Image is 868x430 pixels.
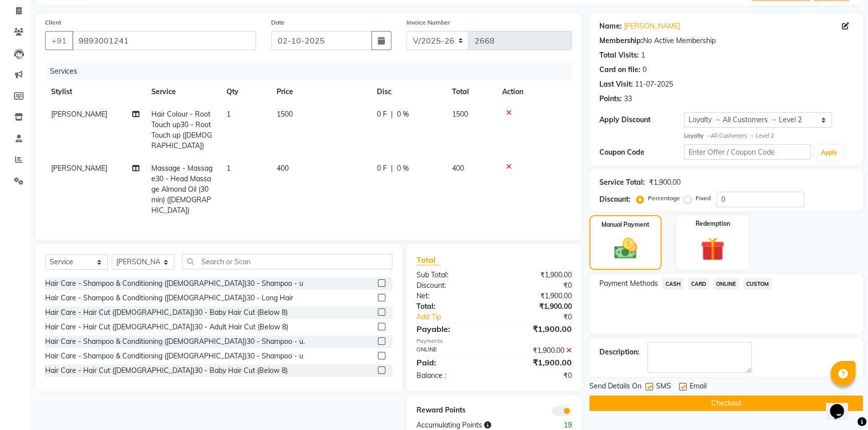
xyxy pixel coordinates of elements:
[648,194,680,203] label: Percentage
[494,323,579,335] div: ₹1,900.00
[494,301,579,312] div: ₹1,900.00
[494,370,579,381] div: ₹0
[409,345,494,356] div: ONLINE
[409,356,494,368] div: Paid:
[45,307,288,318] div: Hair Care - Hair Cut ([DEMOGRAPHIC_DATA])30 - Baby Hair Cut (Below 8)
[599,347,639,357] div: Description:
[743,278,772,289] span: CUSTOM
[452,110,468,119] span: 1500
[599,147,684,158] div: Coupon Code
[662,278,684,289] span: CASH
[696,219,730,228] label: Redemption
[496,81,572,103] th: Action
[684,144,811,160] input: Enter Offer / Coupon Code
[446,81,496,103] th: Total
[589,395,863,411] button: Checkout
[45,322,288,332] div: Hair Care - Hair Cut ([DEMOGRAPHIC_DATA])30 - Adult Hair Cut (Below 8)
[693,234,732,264] img: _gift.svg
[371,81,446,103] th: Disc
[649,177,681,188] div: ₹1,900.00
[45,278,303,289] div: Hair Care - Shampoo & Conditioning ([DEMOGRAPHIC_DATA])30 - Shampoo - u
[635,79,673,90] div: 11-07-2025
[227,164,231,173] span: 1
[377,109,387,120] span: 0 F
[684,132,711,139] strong: Loyalty →
[45,365,288,376] div: Hair Care - Hair Cut ([DEMOGRAPHIC_DATA])30 - Baby Hair Cut (Below 8)
[599,50,639,61] div: Total Visits:
[46,62,579,81] div: Services
[51,110,107,119] span: [PERSON_NAME]
[391,109,393,120] span: |
[271,18,285,27] label: Date
[227,110,231,119] span: 1
[145,81,221,103] th: Service
[696,194,711,203] label: Fixed
[599,36,643,46] div: Membership:
[599,177,645,188] div: Service Total:
[494,291,579,301] div: ₹1,900.00
[406,18,450,27] label: Invoice Number
[377,163,387,174] span: 0 F
[45,81,145,103] th: Stylist
[45,336,305,347] div: Hair Care - Shampoo & Conditioning ([DEMOGRAPHIC_DATA])30 - Shampoo - u.
[45,293,293,303] div: Hair Care - Shampoo & Conditioning ([DEMOGRAPHIC_DATA])30 - Long Hair
[607,235,644,262] img: _cash.svg
[271,81,371,103] th: Price
[599,115,684,125] div: Apply Discount
[72,31,256,50] input: Search by Name/Mobile/Email/Code
[409,291,494,301] div: Net:
[221,81,271,103] th: Qty
[684,132,853,140] div: All Customers → Level 2
[182,254,392,269] input: Search or Scan
[277,110,293,119] span: 1500
[397,109,409,120] span: 0 %
[277,164,289,173] span: 400
[494,280,579,291] div: ₹0
[45,351,303,361] div: Hair Care - Shampoo & Conditioning ([DEMOGRAPHIC_DATA])30 - Shampoo - u
[397,163,409,174] span: 0 %
[599,36,853,46] div: No Active Membership
[45,18,61,27] label: Client
[452,164,464,173] span: 400
[409,323,494,335] div: Payable:
[642,65,646,75] div: 0
[688,278,709,289] span: CARD
[589,381,641,393] span: Send Details On
[409,270,494,280] div: Sub Total:
[409,370,494,381] div: Balance :
[494,270,579,280] div: ₹1,900.00
[599,278,658,289] span: Payment Methods
[51,164,107,173] span: [PERSON_NAME]
[815,145,843,160] button: Apply
[601,220,649,229] label: Manual Payment
[624,21,680,32] a: [PERSON_NAME]
[641,50,645,61] div: 1
[599,94,622,104] div: Points:
[494,356,579,368] div: ₹1,900.00
[45,31,73,50] button: +91
[599,194,630,205] div: Discount:
[409,301,494,312] div: Total:
[624,94,632,104] div: 33
[599,65,640,75] div: Card on file:
[656,381,671,393] span: SMS
[826,390,858,420] iframe: chat widget
[409,312,509,322] a: Add Tip
[494,345,579,356] div: ₹1,900.00
[416,337,572,345] div: Payments
[599,79,633,90] div: Last Visit:
[416,255,440,265] span: Total
[599,21,622,32] div: Name:
[151,164,212,215] span: Massage - Massage30 - Head Massage Almond Oil (30 min) ([DEMOGRAPHIC_DATA])
[409,405,494,416] div: Reward Points
[508,312,579,322] div: ₹0
[713,278,739,289] span: ONLINE
[409,280,494,291] div: Discount:
[690,381,707,393] span: Email
[391,163,393,174] span: |
[151,110,212,150] span: Hair Colour - Root Touch up30 - Root Touch up ([DEMOGRAPHIC_DATA])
